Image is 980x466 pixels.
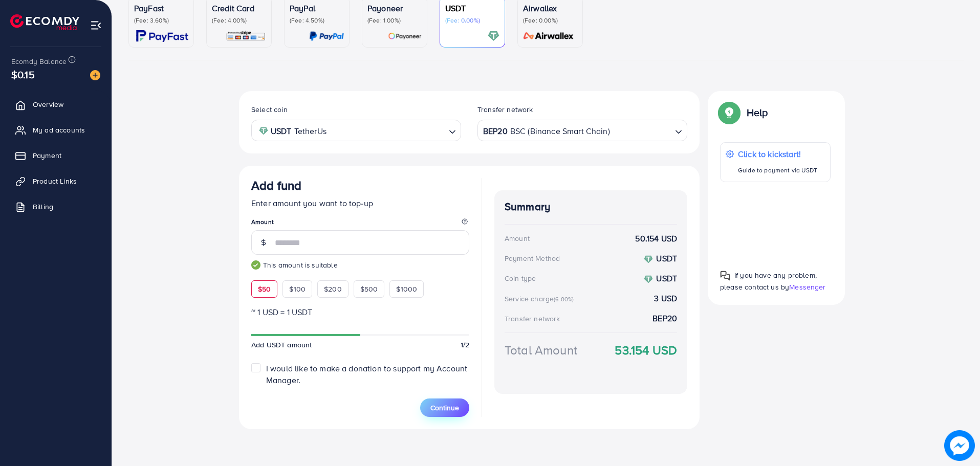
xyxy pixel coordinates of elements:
[388,30,422,42] img: card
[505,294,577,304] div: Service charge
[523,16,577,25] p: (Fee: 0.00%)
[251,260,469,270] small: This amount is suitable
[33,125,85,135] span: My ad accounts
[33,99,63,109] span: Overview
[259,126,268,136] img: coin
[90,70,100,80] img: image
[294,124,326,139] span: TetherUs
[367,2,422,14] p: Payoneer
[8,94,104,115] a: Overview
[367,16,422,25] p: (Fee: 1.00%)
[290,16,344,25] p: (Fee: 4.50%)
[554,295,574,303] small: (6.00%)
[8,196,104,217] a: Billing
[134,16,188,25] p: (Fee: 3.60%)
[11,56,67,66] span: Ecomdy Balance
[33,150,61,161] span: Payment
[644,275,653,284] img: coin
[505,201,677,213] h4: Summary
[477,104,533,115] label: Transfer network
[520,30,577,42] img: card
[212,16,266,25] p: (Fee: 4.00%)
[258,284,271,294] span: $50
[654,293,677,304] strong: 3 USD
[251,217,469,230] legend: Amount
[738,148,817,160] p: Click to kickstart!
[445,16,499,25] p: (Fee: 0.00%)
[289,284,306,294] span: $100
[505,341,577,359] div: Total Amount
[483,124,508,139] strong: BEP20
[396,284,417,294] span: $1000
[290,2,344,14] p: PayPal
[944,430,975,461] img: image
[251,104,288,115] label: Select coin
[251,120,461,141] div: Search for option
[644,255,653,264] img: coin
[656,253,677,264] strong: USDT
[330,123,445,139] input: Search for option
[8,171,104,191] a: Product Links
[523,2,577,14] p: Airwallex
[324,284,342,294] span: $200
[430,403,459,413] span: Continue
[505,314,560,324] div: Transfer network
[251,197,469,209] p: Enter amount you want to top-up
[251,260,260,270] img: guide
[505,233,530,243] div: Amount
[136,30,188,42] img: card
[251,340,312,350] span: Add USDT amount
[8,145,104,166] a: Payment
[510,124,610,139] span: BSC (Binance Smart Chain)
[505,273,536,283] div: Coin type
[134,2,188,14] p: PayFast
[656,273,677,284] strong: USDT
[420,398,469,417] button: Continue
[445,2,499,14] p: USDT
[635,233,677,245] strong: 50.154 USD
[33,202,53,212] span: Billing
[477,120,687,141] div: Search for option
[720,270,817,292] span: If you have any problem, please contact us by
[720,103,738,122] img: Popup guide
[8,120,104,140] a: My ad accounts
[789,282,825,292] span: Messenger
[738,164,817,176] p: Guide to payment via USDT
[615,341,677,359] strong: 53.154 USD
[266,363,467,386] span: I would like to make a donation to support my Account Manager.
[33,176,77,186] span: Product Links
[747,106,768,119] p: Help
[251,306,469,318] p: ~ 1 USD = 1 USDT
[226,30,266,42] img: card
[720,271,730,281] img: Popup guide
[611,123,671,139] input: Search for option
[309,30,344,42] img: card
[652,313,677,324] strong: BEP20
[212,2,266,14] p: Credit Card
[10,14,79,30] img: logo
[488,30,499,42] img: card
[461,340,469,350] span: 1/2
[251,178,301,193] h3: Add fund
[271,124,292,139] strong: USDT
[11,67,35,82] span: $0.15
[505,253,560,263] div: Payment Method
[90,19,102,31] img: menu
[360,284,378,294] span: $500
